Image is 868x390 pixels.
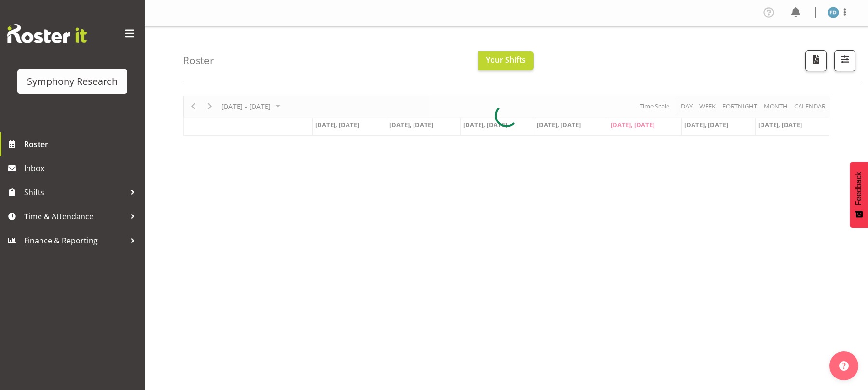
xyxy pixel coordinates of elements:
[24,233,125,248] span: Finance & Reporting
[486,54,526,65] span: Your Shifts
[834,50,855,71] button: Filter Shifts
[24,209,125,224] span: Time & Attendance
[7,24,87,43] img: Rosterit website logo
[478,51,534,70] button: Your Shifts
[828,7,839,18] img: foziah-dean1868.jpg
[24,161,140,175] span: Inbox
[24,185,125,200] span: Shifts
[850,162,868,228] button: Feedback - Show survey
[855,172,863,205] span: Feedback
[183,55,214,66] h4: Roster
[27,74,118,89] div: Symphony Research
[839,361,849,371] img: help-xxl-2.png
[24,137,140,151] span: Roster
[805,50,827,71] button: Download a PDF of the roster according to the set date range.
